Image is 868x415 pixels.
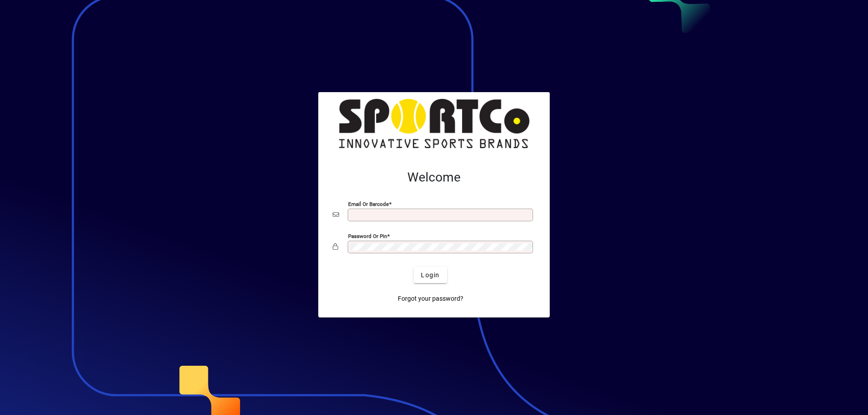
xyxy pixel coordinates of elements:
[421,270,439,280] span: Login
[333,170,535,185] h2: Welcome
[414,267,447,283] button: Login
[394,290,467,307] a: Forgot your password?
[348,201,389,207] mat-label: Email or Barcode
[348,233,387,239] mat-label: Password or Pin
[398,294,463,303] span: Forgot your password?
